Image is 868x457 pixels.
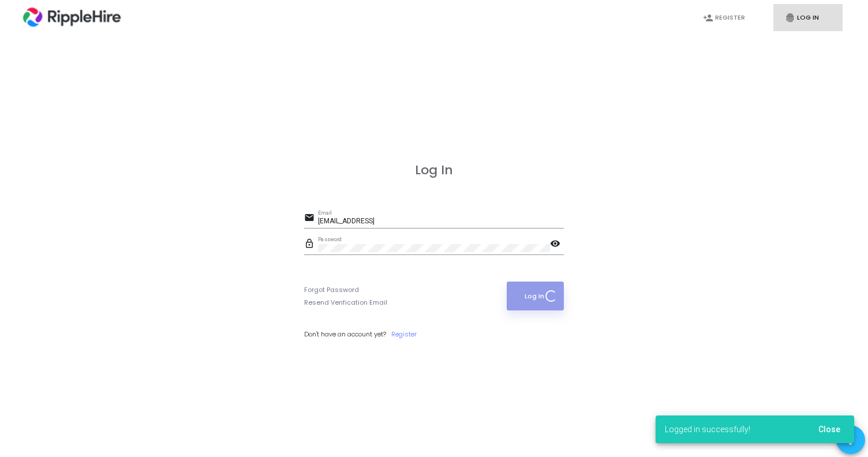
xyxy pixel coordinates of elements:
span: Close [818,425,840,434]
span: Logged in successfully! [665,424,750,435]
a: Resend Verification Email [304,298,387,308]
i: fingerprint [785,13,795,23]
i: person_add [703,13,713,23]
button: Close [809,419,850,440]
mat-icon: lock_outline [304,238,318,252]
span: Don't have an account yet? [304,329,386,339]
a: person_addRegister [691,4,761,31]
img: logo [19,3,125,32]
a: Forgot Password [304,285,359,295]
input: Email [318,218,564,226]
a: Register [391,329,417,339]
a: fingerprintLog In [773,4,843,31]
mat-icon: email [304,212,318,226]
button: Log In [507,282,564,310]
h3: Log In [304,163,564,178]
mat-icon: visibility [550,238,564,252]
